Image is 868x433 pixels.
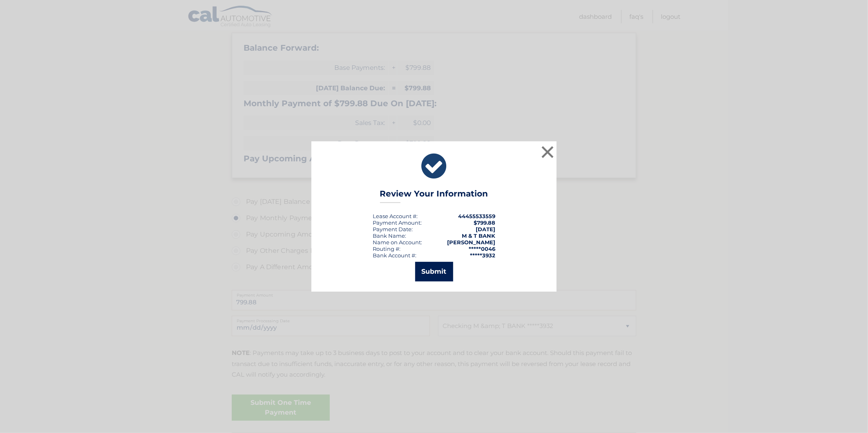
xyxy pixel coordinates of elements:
div: Lease Account #: [373,213,418,219]
div: Name on Account: [373,239,422,246]
strong: 44455533559 [458,213,495,219]
strong: [PERSON_NAME] [447,239,495,246]
button: Submit [415,262,453,281]
div: Routing #: [373,246,400,252]
div: : [373,226,413,232]
h3: Review Your Information [380,189,488,203]
span: Payment Date [373,226,412,232]
div: Bank Account #: [373,252,416,259]
span: $799.88 [474,219,495,226]
strong: M & T BANK [462,232,495,239]
span: [DATE] [476,226,495,232]
div: Bank Name: [373,232,406,239]
button: × [539,144,556,160]
div: Payment Amount: [373,219,422,226]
